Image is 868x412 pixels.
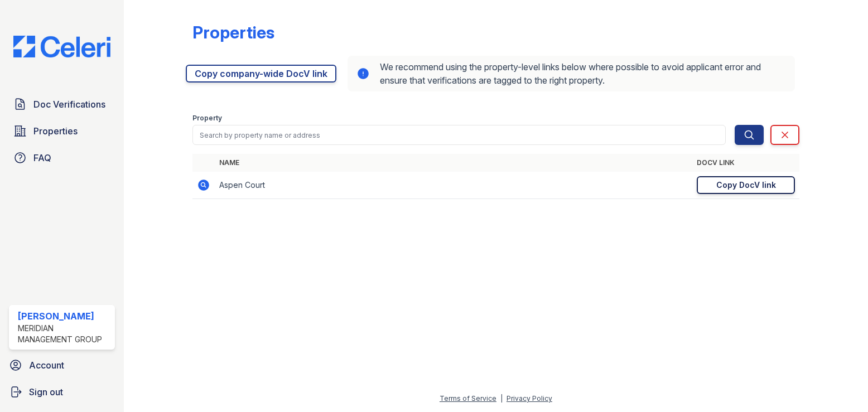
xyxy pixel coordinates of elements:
[697,176,795,194] a: Copy DocV link
[18,323,110,345] div: Meridian Management Group
[440,394,496,403] a: Terms of Service
[215,154,693,172] th: Name
[716,180,776,191] div: Copy DocV link
[33,124,78,138] span: Properties
[186,65,336,83] a: Copy company-wide DocV link
[33,98,105,111] span: Doc Verifications
[9,120,115,142] a: Properties
[192,114,222,123] label: Property
[692,154,799,172] th: DocV Link
[348,56,795,91] div: We recommend using the property-level links below where possible to avoid applicant error and ens...
[500,394,503,403] div: |
[4,381,119,403] a: Sign out
[33,151,51,164] span: FAQ
[29,358,64,372] span: Account
[29,385,63,399] span: Sign out
[9,147,115,169] a: FAQ
[4,354,119,376] a: Account
[215,172,693,199] td: Aspen Court
[192,125,726,145] input: Search by property name or address
[507,394,552,403] a: Privacy Policy
[18,309,110,323] div: [PERSON_NAME]
[9,93,115,115] a: Doc Verifications
[192,22,274,42] div: Properties
[4,36,119,57] img: CE_Logo_Blue-a8612792a0a2168367f1c8372b55b34899dd931a85d93a1a3d3e32e68fde9ad4.png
